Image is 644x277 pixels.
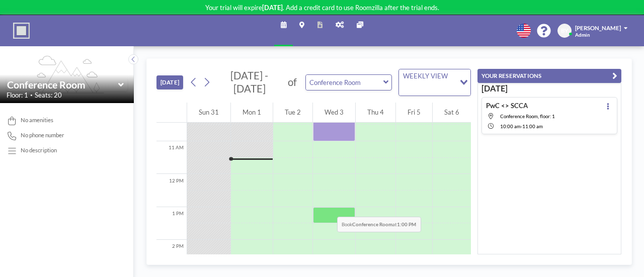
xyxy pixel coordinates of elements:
h4: PwC <> SCCA [486,102,528,110]
span: No phone number [21,132,64,139]
b: [DATE] [262,4,283,12]
h3: [DATE] [481,83,618,94]
span: BY [561,27,568,34]
span: of [288,76,297,89]
span: [DATE] - [DATE] [230,69,268,95]
div: Fri 5 [396,103,432,123]
span: 10:00 AM [500,124,521,130]
span: No amenities [21,117,53,124]
span: Conference Room, floor: 1 [500,113,555,119]
input: Conference Room [306,75,383,90]
span: Floor: 1 [7,91,28,99]
div: No description [21,147,57,154]
div: Wed 3 [313,103,355,123]
button: [DATE] [156,75,183,89]
div: Sat 6 [433,103,471,123]
span: [PERSON_NAME] [575,25,621,31]
button: YOUR RESERVATIONS [477,69,621,83]
img: organization-logo [13,23,30,39]
div: Mon 1 [231,103,273,123]
span: WEEKLY VIEW [401,71,449,80]
b: 1:00 PM [397,221,416,227]
input: Search for option [400,82,454,94]
div: 10 AM [156,109,187,141]
div: Thu 4 [356,103,395,123]
span: • [30,93,33,98]
b: Conference Room [352,221,392,227]
div: 12 PM [156,174,187,207]
input: Conference Room [7,79,118,90]
span: Admin [575,32,590,38]
div: Tue 2 [273,103,312,123]
div: Search for option [399,69,470,96]
div: 1 PM [156,207,187,240]
span: Book at [337,217,421,232]
span: Seats: 20 [35,91,62,99]
span: - [521,124,522,130]
div: 2 PM [156,240,187,272]
span: 11:00 AM [522,124,543,130]
div: Sun 31 [187,103,230,123]
div: 11 AM [156,141,187,174]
